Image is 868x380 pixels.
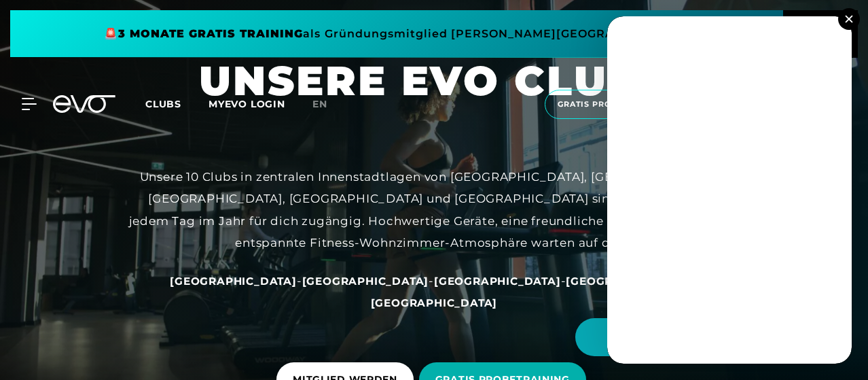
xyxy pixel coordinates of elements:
[541,90,683,119] a: Gratis Probetraining
[566,274,693,288] a: [GEOGRAPHIC_DATA]
[558,99,666,110] span: Gratis Probetraining
[371,296,498,309] a: [GEOGRAPHIC_DATA]
[575,318,841,356] button: Hallo Athlet! Was möchtest du tun?
[170,274,297,288] a: [GEOGRAPHIC_DATA]
[209,98,285,110] a: MYEVO LOGIN
[302,274,429,288] a: [GEOGRAPHIC_DATA]
[371,296,498,309] span: [GEOGRAPHIC_DATA]
[566,275,693,288] span: [GEOGRAPHIC_DATA]
[783,10,858,58] button: CLOSE
[170,275,297,288] span: [GEOGRAPHIC_DATA]
[312,98,327,110] span: en
[302,275,429,288] span: [GEOGRAPHIC_DATA]
[145,98,181,110] span: Clubs
[128,270,740,314] div: - - - -
[434,274,561,288] a: [GEOGRAPHIC_DATA]
[312,97,344,112] a: en
[845,15,852,22] img: close.svg
[145,97,209,110] a: Clubs
[434,275,561,288] span: [GEOGRAPHIC_DATA]
[128,166,740,254] div: Unsere 10 Clubs in zentralen Innenstadtlagen von [GEOGRAPHIC_DATA], [GEOGRAPHIC_DATA], [GEOGRAPHI...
